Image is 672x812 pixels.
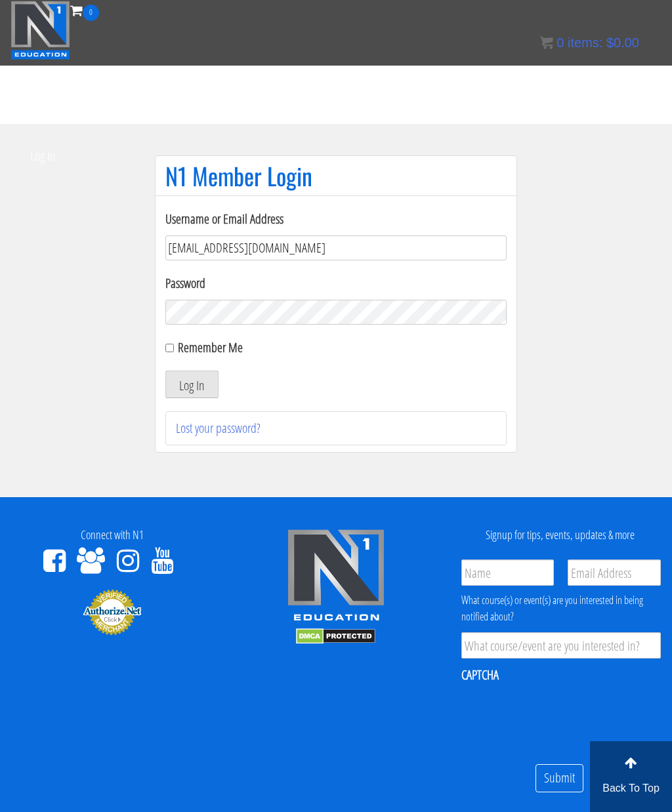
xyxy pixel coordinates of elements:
a: Lost your password? [176,419,261,437]
img: DMCA.com Protection Status [296,628,375,644]
img: n1-edu-logo [287,529,385,626]
label: CAPTCHA [461,666,499,683]
a: Events [125,60,172,124]
a: FREE Course [172,60,251,124]
span: 0 [83,5,99,21]
a: Trainer Directory [432,60,521,124]
a: Testimonials [359,60,432,124]
h1: N1 Member Login [165,163,507,189]
h4: Connect with N1 [10,529,214,542]
button: Log In [165,371,219,398]
a: Log In [20,124,66,188]
a: Certs [20,60,60,124]
a: 0 [70,1,99,19]
input: Submit [535,764,583,792]
span: 0 [556,35,564,50]
a: Course List [60,60,125,124]
iframe: reCAPTCHA [461,692,661,743]
span: $ [606,35,614,50]
a: Terms & Conditions [521,60,622,124]
a: 0 items: $0.00 [540,35,639,50]
input: Name [461,559,555,586]
img: n1-education [10,1,70,60]
img: Authorize.Net Merchant - Click to Verify [83,588,142,636]
img: icon11.png [540,36,553,49]
span: items: [568,35,602,50]
h4: Signup for tips, events, updates & more [458,529,662,542]
label: Username or Email Address [165,209,507,229]
label: Password [165,274,507,293]
input: What course/event are you interested in? [461,632,661,659]
bdi: 0.00 [606,35,639,50]
label: Remember Me [178,338,243,356]
div: What course(s) or event(s) are you interested in being notified about? [461,592,661,624]
input: Email Address [568,559,661,586]
a: Why N1? [301,60,359,124]
a: Contact [251,60,301,124]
